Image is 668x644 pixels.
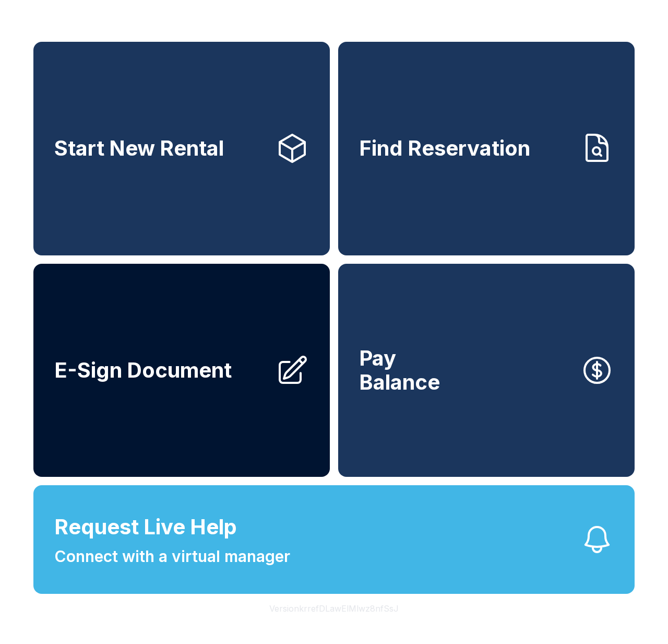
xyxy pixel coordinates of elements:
[33,264,330,477] a: E-Sign Document
[54,511,237,543] span: Request Live Help
[359,346,440,394] span: Pay Balance
[54,545,290,568] span: Connect with a virtual manager
[338,42,635,255] a: Find Reservation
[54,136,224,160] span: Start New Rental
[338,264,635,477] button: PayBalance
[261,594,407,623] button: VersionkrrefDLawElMlwz8nfSsJ
[359,136,530,160] span: Find Reservation
[33,42,330,255] a: Start New Rental
[33,485,635,594] button: Request Live HelpConnect with a virtual manager
[54,358,232,382] span: E-Sign Document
